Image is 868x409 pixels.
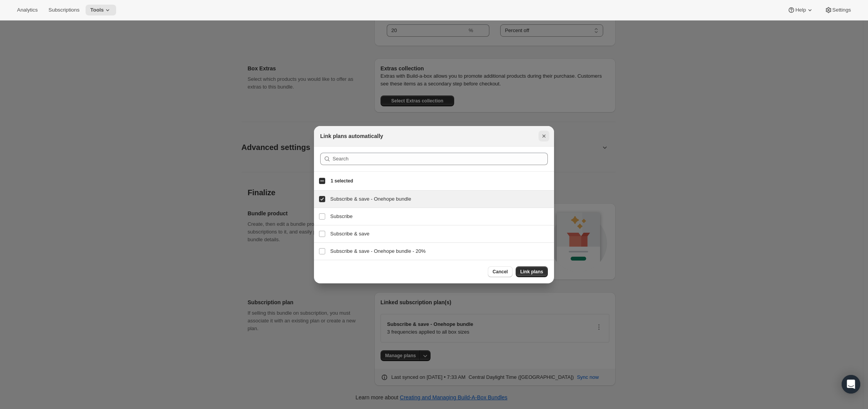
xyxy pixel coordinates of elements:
[330,230,549,238] h3: Subscribe & save
[90,7,104,13] span: Tools
[820,5,856,15] button: Settings
[832,7,851,13] span: Settings
[330,247,549,255] h3: Subscribe & save - Onehope bundle - 20%
[492,269,508,275] span: Cancel
[795,7,806,13] span: Help
[520,269,543,275] span: Link plans
[12,5,42,15] button: Analytics
[333,153,548,165] input: Search
[783,5,818,15] button: Help
[44,5,84,15] button: Subscriptions
[320,132,383,140] h2: Link plans automatically
[488,266,512,277] button: Cancel
[516,266,548,277] button: Link plans
[539,131,549,141] button: Close
[842,375,860,394] div: Open Intercom Messenger
[330,213,549,220] h3: Subscribe
[17,7,38,13] span: Analytics
[331,178,353,184] span: 1 selected
[86,5,116,15] button: Tools
[330,195,549,203] h3: Subscribe & save - Onehope bundle
[48,7,79,13] span: Subscriptions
